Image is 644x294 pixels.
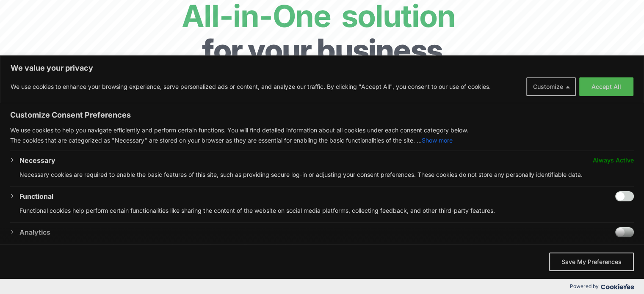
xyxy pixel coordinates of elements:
p: We use cookies to help you navigate efficiently and perform certain functions. You will find deta... [10,125,634,135]
span: Always Active [593,155,634,165]
p: We value your privacy [11,63,633,73]
input: Enable Functional [615,191,634,201]
img: Cookieyes logo [601,284,634,289]
button: Customize [526,77,576,96]
button: Save My Preferences [549,253,634,271]
button: Show more [422,135,453,146]
button: Accept All [579,77,633,96]
p: The cookies that are categorized as "Necessary" are stored on your browser as they are essential ... [10,135,634,146]
p: Functional cookies help perform certain functionalities like sharing the content of the website o... [19,206,634,216]
p: Necessary cookies are required to enable the basic features of this site, such as providing secur... [19,170,634,180]
button: Functional [19,191,53,201]
span: Customize Consent Preferences [10,110,131,120]
p: We use cookies to enhance your browsing experience, serve personalized ads or content, and analyz... [11,82,491,92]
button: Necessary [19,155,55,165]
